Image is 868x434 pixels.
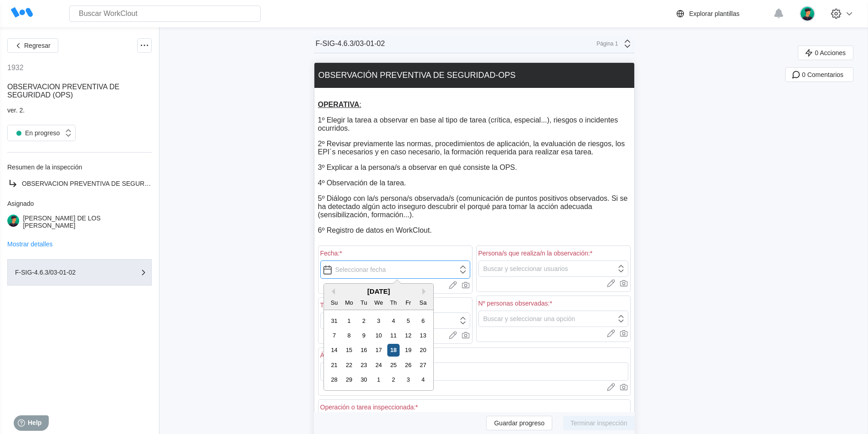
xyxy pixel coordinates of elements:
div: Sa [417,296,429,309]
div: Resumen de la inspección [7,163,152,171]
div: Choose Saturday, September 13th, 2025 [417,329,429,342]
input: Buscar WorkClout [69,5,261,22]
div: Choose Tuesday, September 23rd, 2025 [358,359,370,371]
div: Choose Thursday, September 25th, 2025 [387,359,400,371]
div: Choose Thursday, October 2nd, 2025 [387,373,400,386]
button: Regresar [7,38,58,53]
div: Persona/s que realiza/n la observación: [478,250,593,257]
input: Seleccionar fecha [320,260,470,279]
div: Choose Wednesday, September 24th, 2025 [372,359,385,371]
div: Choose Sunday, September 7th, 2025 [328,329,340,342]
div: Choose Wednesday, October 1st, 2025 [372,373,385,386]
div: Choose Wednesday, September 10th, 2025 [372,329,385,342]
p: 1º Elegir la tarea a observar en base al tipo de tarea (crítica, especial...), riesgos o incident... [318,116,631,133]
div: [PERSON_NAME] DE LOS [PERSON_NAME] [23,214,152,229]
div: Mo [343,296,355,309]
div: Área o zona inspeccionada: [320,352,401,359]
button: Next Month [422,288,429,295]
div: Explorar plantillas [689,10,740,17]
div: Choose Sunday, September 14th, 2025 [328,344,340,356]
div: Choose Tuesday, September 2nd, 2025 [358,315,370,327]
a: OBSERVACION PREVENTIVA DE SEGURIDAD (OPS) [7,178,152,189]
p: 3º Explicar a la persona/s a observar en qué consiste la OPS. [318,163,631,172]
span: Terminar inspección [570,420,627,426]
div: Tiempo de observación: [320,301,390,309]
div: Choose Saturday, September 20th, 2025 [417,344,429,356]
button: Guardar progreso [486,416,552,430]
div: Choose Friday, September 26th, 2025 [402,359,414,371]
button: Mostrar detalles [7,241,53,247]
button: 0 Comentarios [785,67,853,82]
div: F-SIG-4.6.3/03-01-02 [15,269,106,276]
div: Choose Monday, September 29th, 2025 [343,373,355,386]
div: [DATE] [324,287,433,295]
div: We [372,296,385,309]
div: Buscar y seleccionar usuarios [483,265,568,272]
div: Choose Tuesday, September 16th, 2025 [358,344,370,356]
img: user.png [800,6,815,21]
p: 2º Revisar previamente las normas, procedimientos de aplicación, la evaluación de riesgos, los EP... [318,140,631,156]
div: Choose Tuesday, September 30th, 2025 [358,373,370,386]
button: Previous Month [329,288,335,295]
div: Página 1 [596,41,618,47]
p: 6º Registro de datos en WorkClout. [318,226,631,235]
div: Choose Wednesday, September 3rd, 2025 [372,315,385,327]
button: 0 Acciones [798,46,853,60]
div: 1932 [7,64,24,72]
div: ver. 2. [7,107,152,114]
strong: OPERATIVA [318,101,360,108]
div: Choose Sunday, September 21st, 2025 [328,359,340,371]
div: Choose Thursday, September 4th, 2025 [387,315,400,327]
span: OBSERVACION PREVENTIVA DE SEGURIDAD (OPS) [7,83,119,99]
p: 5º Diálogo con la/s persona/s observada/s (comunicación de puntos positivos observados. Si se ha ... [318,194,631,219]
img: user.png [7,214,19,227]
div: Fr [402,296,414,309]
div: Tu [358,296,370,309]
span: 0 Acciones [815,50,846,56]
div: Choose Thursday, September 18th, 2025 [387,344,400,356]
div: Choose Monday, September 15th, 2025 [343,344,355,356]
div: Fecha: [320,250,342,257]
button: F-SIG-4.6.3/03-01-02 [7,259,152,286]
div: Choose Saturday, September 27th, 2025 [417,359,429,371]
div: Choose Friday, October 3rd, 2025 [402,373,414,386]
div: En progreso [12,127,60,139]
span: 0 Comentarios [802,71,843,78]
div: Choose Tuesday, September 9th, 2025 [358,329,370,342]
p: 4º Observación de la tarea. [318,179,631,187]
div: Choose Sunday, August 31st, 2025 [328,315,340,327]
div: Choose Monday, September 22nd, 2025 [343,359,355,371]
div: Choose Sunday, September 28th, 2025 [328,373,340,386]
span: OBSERVACION PREVENTIVA DE SEGURIDAD (OPS) [22,180,179,187]
a: Explorar plantillas [675,8,769,19]
div: Choose Wednesday, September 17th, 2025 [372,344,385,356]
button: Terminar inspección [563,416,635,430]
div: F-SIG-4.6.3/03-01-02 [316,40,385,48]
div: Th [387,296,400,309]
u: : [318,101,361,108]
div: Choose Friday, September 5th, 2025 [402,315,414,327]
div: Choose Monday, September 1st, 2025 [343,315,355,327]
div: Choose Friday, September 12th, 2025 [402,329,414,342]
div: Choose Thursday, September 11th, 2025 [387,329,400,342]
div: Operación o tarea inspeccionada: [320,403,418,411]
span: Guardar progreso [494,420,544,426]
div: month 2025-09 [327,313,430,387]
div: Buscar y seleccionar una opción [483,315,575,322]
span: Regresar [24,42,51,49]
div: Su [328,296,340,309]
div: Choose Saturday, October 4th, 2025 [417,373,429,386]
div: Choose Friday, September 19th, 2025 [402,344,414,356]
div: OBSERVACIÓN PREVENTIVA DE SEGURIDAD-OPS [318,71,516,80]
div: Nº personas observadas: [478,300,552,307]
div: Choose Monday, September 8th, 2025 [343,329,355,342]
div: Choose Saturday, September 6th, 2025 [417,315,429,327]
div: Asignado [7,200,152,207]
input: Type here... [320,363,628,381]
